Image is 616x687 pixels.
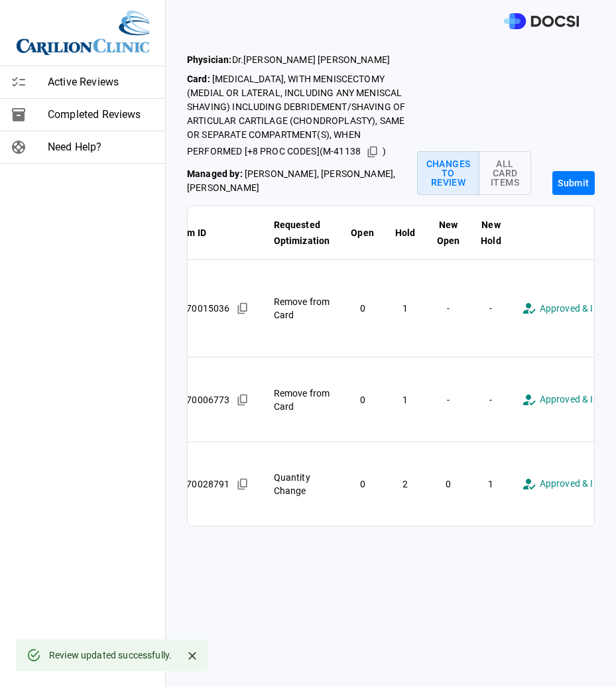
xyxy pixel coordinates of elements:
[481,219,501,246] strong: New Hold
[187,167,417,195] span: [PERSON_NAME], [PERSON_NAME], [PERSON_NAME]
[363,142,383,162] button: Copied!
[263,442,341,526] td: Quantity Change
[426,260,471,357] td: -
[385,357,426,442] td: 1
[263,357,341,442] td: Remove from Card
[176,227,206,238] strong: Item ID
[437,219,460,246] strong: New Open
[49,643,172,667] div: Review updated successfully.
[351,227,374,238] strong: Open
[340,260,385,357] td: 0
[504,13,579,30] img: DOCSI Logo
[233,390,253,410] button: Copied!
[340,357,385,442] td: 0
[182,646,202,666] button: Close
[385,260,426,357] td: 1
[187,72,417,162] span: [MEDICAL_DATA], WITH MENISCECTOMY (MEDIAL OR LATERAL, INCLUDING ANY MENISCAL SHAVING) INCLUDING D...
[395,227,416,238] strong: Hold
[187,74,210,84] strong: Card:
[48,139,154,155] span: Need Help?
[552,171,595,196] button: Submit
[470,260,512,357] td: -
[48,74,154,90] span: Active Reviews
[479,151,531,195] button: All Card Items
[48,107,154,123] span: Completed Reviews
[176,393,230,406] span: 1070006773
[187,168,243,179] strong: Managed by:
[233,474,253,494] button: Copied!
[417,151,479,195] button: Changes to Review
[187,54,232,65] strong: Physician:
[470,442,512,526] td: 1
[176,302,230,315] span: 1070015036
[426,442,471,526] td: 0
[17,11,149,55] img: Site Logo
[470,357,512,442] td: -
[274,219,330,246] strong: Requested Optimization
[233,298,253,318] button: Copied!
[385,442,426,526] td: 2
[187,53,417,67] span: Dr. [PERSON_NAME] [PERSON_NAME]
[426,357,471,442] td: -
[340,442,385,526] td: 0
[176,477,230,491] span: 1070028791
[263,260,341,357] td: Remove from Card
